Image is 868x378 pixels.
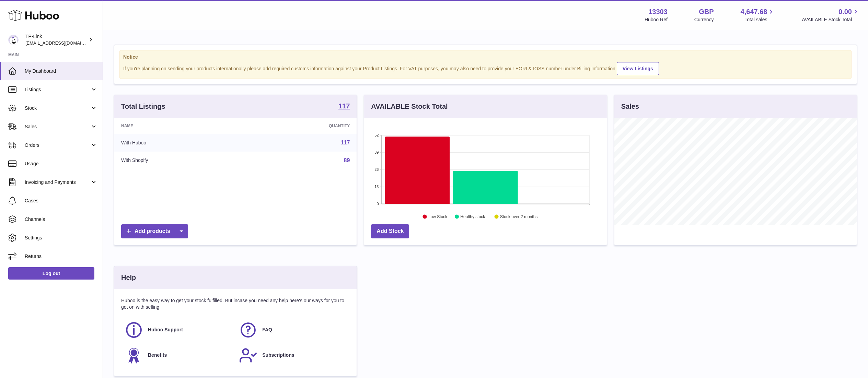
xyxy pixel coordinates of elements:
[121,273,136,282] h3: Help
[375,185,379,189] text: 13
[262,352,294,358] span: Subscriptions
[741,7,775,23] a: 4,647.68 Total sales
[114,134,245,152] td: With Huboo
[25,68,97,74] span: My Dashboard
[375,150,379,154] text: 39
[262,327,272,333] span: FAQ
[123,54,848,60] strong: Notice
[123,61,848,75] div: If you're planning on sending your products internationally please add required customs informati...
[121,297,350,310] p: Huboo is the easy way to get your stock fulfilled. But incase you need any help here's our ways f...
[121,224,188,238] a: Add products
[338,103,350,111] a: 117
[375,133,379,137] text: 52
[428,214,448,219] text: Low Stock
[125,346,232,365] a: Benefits
[25,86,90,93] span: Listings
[245,118,357,134] th: Quantity
[114,152,245,169] td: With Shopify
[802,16,860,23] span: AVAILABLE Stock Total
[25,179,90,186] span: Invoicing and Payments
[239,321,346,339] a: FAQ
[8,35,19,45] img: internalAdmin-13303@internal.huboo.com
[125,321,232,339] a: Huboo Support
[8,267,94,280] a: Log out
[744,16,775,23] span: Total sales
[341,140,350,145] a: 117
[25,198,97,204] span: Cases
[121,102,165,111] h3: Total Listings
[371,224,409,238] a: Add Stock
[621,102,639,111] h3: Sales
[148,327,183,333] span: Huboo Support
[461,214,486,219] text: Healthy stock
[377,202,379,206] text: 0
[645,16,668,23] div: Huboo Ref
[25,235,97,241] span: Settings
[648,7,668,16] strong: 13303
[838,7,852,16] span: 0.00
[802,7,860,23] a: 0.00 AVAILABLE Stock Total
[25,253,97,260] span: Returns
[25,105,90,111] span: Stock
[617,62,659,75] a: View Listings
[25,40,101,46] span: [EMAIL_ADDRESS][DOMAIN_NAME]
[25,33,87,46] div: TP-Link
[375,167,379,172] text: 26
[25,142,90,149] span: Orders
[25,216,97,223] span: Channels
[500,214,537,219] text: Stock over 2 months
[338,103,350,109] strong: 117
[344,157,350,163] a: 89
[699,7,714,16] strong: GBP
[741,7,767,16] span: 4,647.68
[25,161,97,167] span: Usage
[371,102,448,111] h3: AVAILABLE Stock Total
[148,352,167,358] span: Benefits
[25,123,90,130] span: Sales
[694,16,714,23] div: Currency
[239,346,346,365] a: Subscriptions
[114,118,245,134] th: Name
